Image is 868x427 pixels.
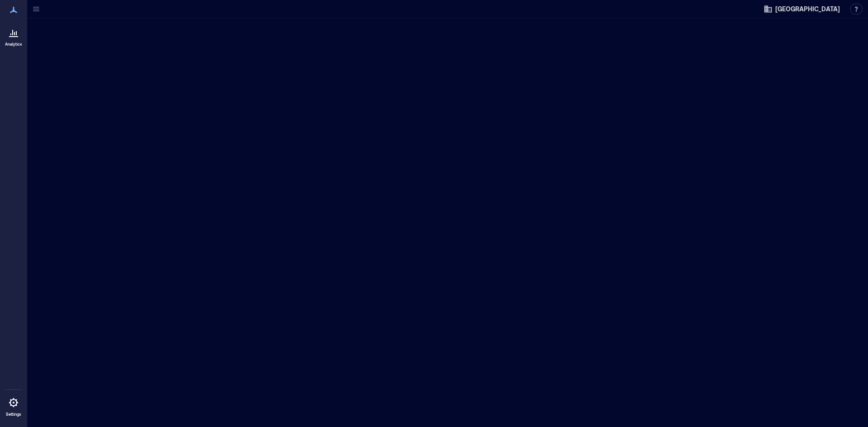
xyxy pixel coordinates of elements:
[775,5,840,14] span: [GEOGRAPHIC_DATA]
[3,392,24,420] a: Settings
[761,2,843,16] button: [GEOGRAPHIC_DATA]
[5,42,22,47] p: Analytics
[6,412,21,417] p: Settings
[2,22,25,50] a: Analytics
